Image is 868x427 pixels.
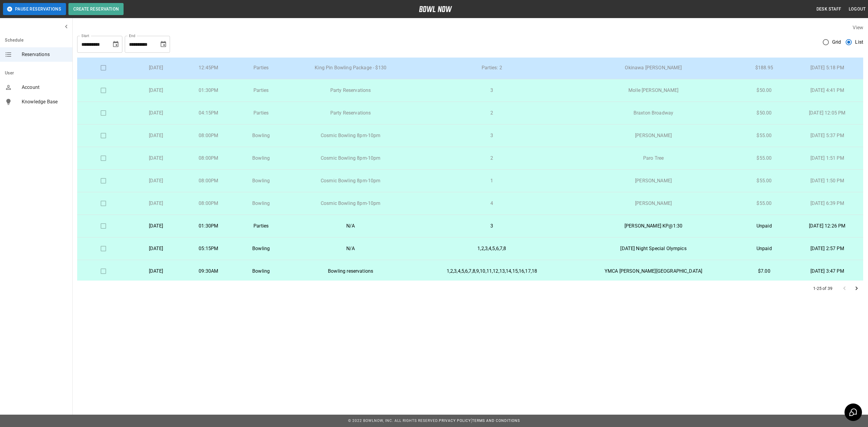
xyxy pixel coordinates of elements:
[796,155,858,162] p: [DATE] 1:51 PM
[187,177,230,184] p: 08:00PM
[575,177,732,184] p: [PERSON_NAME]
[813,285,833,291] p: 1-25 of 39
[814,4,844,15] button: Desk Staff
[134,222,177,230] p: [DATE]
[240,245,282,252] p: Bowling
[240,132,282,139] p: Bowling
[796,87,858,94] p: [DATE] 4:41 PM
[187,155,230,162] p: 08:00PM
[742,200,786,207] p: $55.00
[796,268,858,275] p: [DATE] 3:47 PM
[419,87,565,94] p: 3
[851,282,863,294] button: Go to next page
[419,222,565,230] p: 3
[187,245,230,252] p: 05:15PM
[134,155,177,162] p: [DATE]
[742,155,786,162] p: $55.00
[575,64,732,71] p: Okinawa [PERSON_NAME]
[419,6,452,12] img: logo
[3,3,66,15] button: Pause Reservations
[134,64,177,71] p: [DATE]
[292,222,409,230] p: N/A
[575,245,732,252] p: [DATE] Night Special Olympics
[134,268,177,275] p: [DATE]
[419,177,565,184] p: 1
[742,268,786,275] p: $7.00
[419,132,565,139] p: 3
[187,222,230,230] p: 01:30PM
[419,155,565,162] p: 2
[853,25,863,30] label: View
[796,132,858,139] p: [DATE] 5:37 PM
[796,64,858,71] p: [DATE] 5:18 PM
[742,222,786,230] p: Unpaid
[187,87,230,94] p: 01:30PM
[22,51,68,58] span: Reservations
[22,84,68,91] span: Account
[292,155,409,162] p: Cosmic Bowling 8pm-10pm
[742,245,786,252] p: Unpaid
[575,109,732,117] p: Braxton Broadway
[796,245,858,252] p: [DATE] 2:57 PM
[292,200,409,207] p: Cosmic Bowling 8pm-10pm
[742,87,786,94] p: $50.00
[348,419,439,423] span: © 2022 BowlNow, Inc. All Rights Reserved.
[292,109,409,117] p: Party Reservations
[796,222,858,230] p: [DATE] 12:26 PM
[240,200,282,207] p: Bowling
[575,155,732,162] p: Paro Tree
[575,132,732,139] p: [PERSON_NAME]
[292,64,409,71] p: King Pin Bowling Package - $130
[742,177,786,184] p: $55.00
[134,245,177,252] p: [DATE]
[575,87,732,94] p: Molle [PERSON_NAME]
[419,200,565,207] p: 4
[742,132,786,139] p: $55.00
[832,39,841,46] span: Grid
[419,64,565,71] p: Parties: 2
[134,109,177,117] p: [DATE]
[742,109,786,117] p: $50.00
[439,419,471,423] a: Privacy Policy
[419,268,565,275] p: 1,2,3,4,5,6,7,8,9,10,11,12,13,14,15,16,17,18
[110,38,122,50] button: Choose date, selected date is Sep 13, 2025
[796,177,858,184] p: [DATE] 1:50 PM
[846,4,868,15] button: Logout
[796,109,858,117] p: [DATE] 12:05 PM
[472,419,520,423] a: Terms and Conditions
[187,64,230,71] p: 12:45PM
[292,87,409,94] p: Party Reservations
[22,98,68,105] span: Knowledge Base
[134,200,177,207] p: [DATE]
[240,155,282,162] p: Bowling
[187,109,230,117] p: 04:15PM
[240,222,282,230] p: Parties
[157,38,169,50] button: Choose date, selected date is Oct 13, 2025
[187,132,230,139] p: 08:00PM
[292,268,409,275] p: Bowling reservations
[575,222,732,230] p: [PERSON_NAME] KP@1:30
[796,200,858,207] p: [DATE] 6:39 PM
[240,177,282,184] p: Bowling
[575,200,732,207] p: [PERSON_NAME]
[134,132,177,139] p: [DATE]
[240,64,282,71] p: Parties
[240,87,282,94] p: Parties
[68,3,124,15] button: Create Reservation
[419,245,565,252] p: 1,2,3,4,5,6,7,8
[187,200,230,207] p: 08:00PM
[187,268,230,275] p: 09:30AM
[292,177,409,184] p: Cosmic Bowling 8pm-10pm
[855,39,863,46] span: List
[240,268,282,275] p: Bowling
[575,268,732,275] p: YMCA [PERSON_NAME][GEOGRAPHIC_DATA]
[134,87,177,94] p: [DATE]
[292,132,409,139] p: Cosmic Bowling 8pm-10pm
[742,64,786,71] p: $188.95
[134,177,177,184] p: [DATE]
[292,245,409,252] p: N/A
[419,109,565,117] p: 2
[240,109,282,117] p: Parties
